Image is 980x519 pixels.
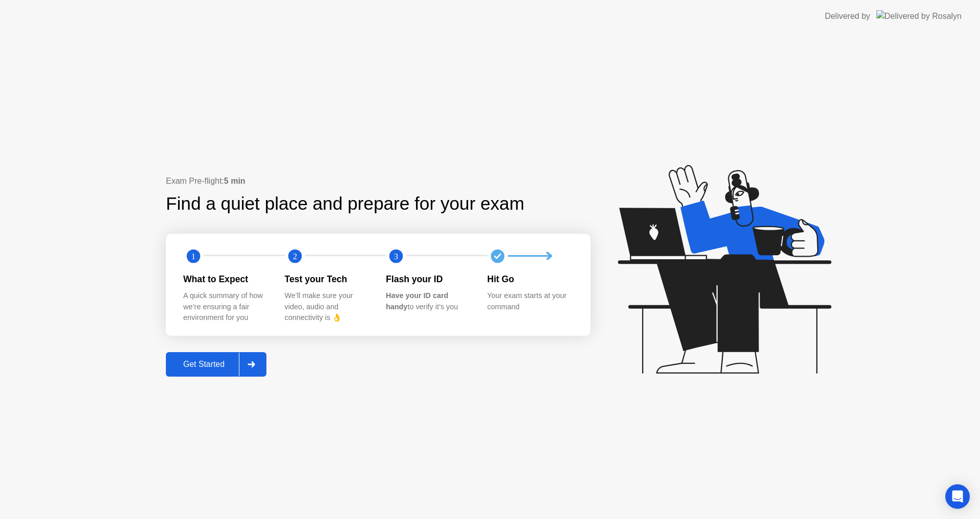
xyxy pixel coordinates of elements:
text: 2 [292,251,297,261]
div: Test your Tech [285,273,370,286]
button: Get Started [166,352,266,377]
div: Open Intercom Messenger [945,484,970,509]
div: Delivered by [825,10,870,22]
div: We’ll make sure your video, audio and connectivity is 👌 [285,290,370,324]
text: 1 [191,251,195,261]
img: Delivered by Rosalyn [876,10,962,22]
b: 5 min [224,177,246,185]
div: Your exam starts at your command [487,290,573,312]
div: Get Started [169,360,239,369]
div: Flash your ID [386,273,471,286]
div: Exam Pre-flight: [166,175,591,187]
div: What to Expect [183,273,268,286]
div: A quick summary of how we’re ensuring a fair environment for you [183,290,268,324]
text: 3 [394,251,398,261]
div: Hit Go [487,273,573,286]
b: Have your ID card handy [386,291,448,311]
div: to verify it’s you [386,290,471,312]
div: Find a quiet place and prepare for your exam [166,190,526,217]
